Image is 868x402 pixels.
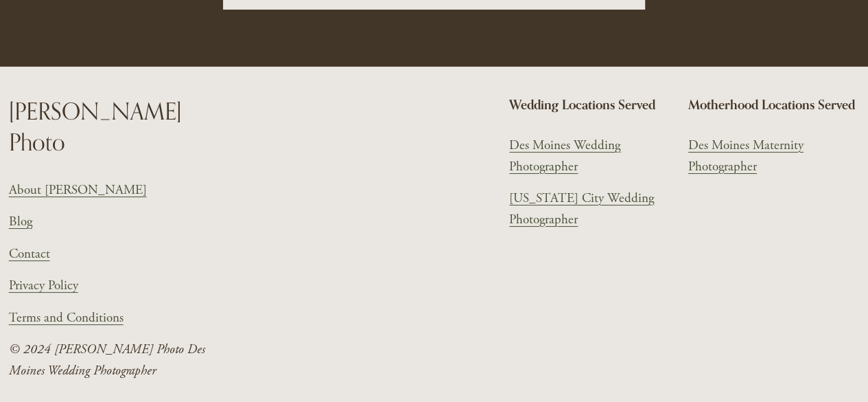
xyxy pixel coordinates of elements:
a: Terms and Conditions [9,308,124,328]
a: Blog [9,212,32,232]
a: Des Moines Wedding Photographer [509,135,681,177]
a: Privacy Policy [9,276,78,296]
a: [US_STATE] City Wedding Photographer [509,188,681,230]
strong: Wedding Locations Served [509,96,655,113]
em: © 2024 [PERSON_NAME] Photo Des Moines Wedding Photographer [9,342,209,378]
h3: [PERSON_NAME] Photo [9,96,216,158]
a: About [PERSON_NAME] [9,180,147,201]
a: Contact [9,244,50,265]
strong: Motherhood Locations Served [688,96,855,113]
a: Des Moines Maternity Photographer [688,135,860,177]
